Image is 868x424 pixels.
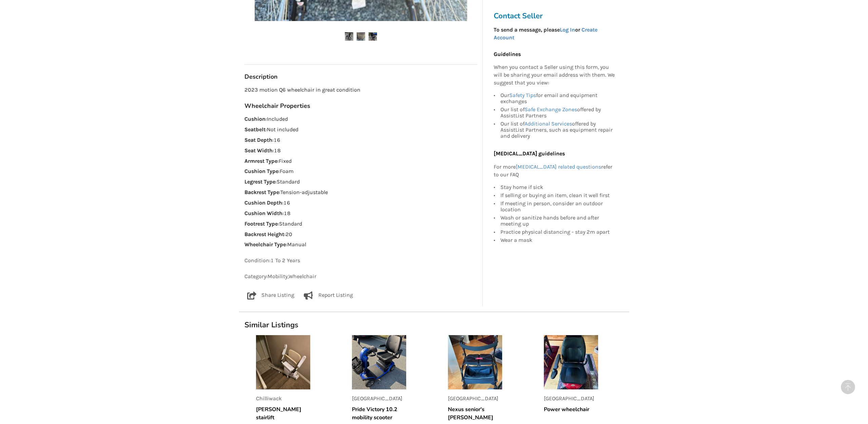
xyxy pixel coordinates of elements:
img: listing [544,335,598,389]
p: Chilliwack [256,395,310,403]
strong: Seat Depth [244,137,272,143]
strong: Seatbelt [244,126,265,133]
div: Wear a mask [500,236,615,243]
div: Stay home if sick [500,184,615,191]
p: : Included [244,115,477,123]
div: If selling or buying an item, clean it well first [500,191,615,199]
strong: Backrest Height [244,231,284,237]
strong: Cushion Depth [244,199,282,206]
div: Wash or sanitize hands before and after meeting up [500,214,615,228]
strong: Cushion Width [244,210,282,216]
p: : Standard [244,178,477,186]
strong: Backrest Type [244,189,279,195]
p: When you contact a Seller using this form, you will be sharing your email address with them. We s... [494,64,615,87]
strong: Seat Width [244,147,273,154]
strong: Legrest Type [244,178,275,185]
h3: Description [244,73,477,81]
h5: Pride Victory 10.2 mobility scooter [352,405,406,422]
p: : 16 [244,136,477,144]
div: Practice physical distancing - stay 2m apart [500,228,615,236]
div: Our list of offered by AssistList Partners, such as equipment repair and delivery [500,120,615,139]
p: : Tension-adjustable [244,189,477,196]
div: Our for email and equipment exchanges [500,92,615,105]
p: For more refer to our FAQ [494,163,615,179]
a: Safe Exchange Zones [525,106,577,113]
p: : Not included [244,126,477,134]
p: : 18 [244,147,477,155]
p: : Foam [244,168,477,175]
strong: Wheelchair Type [244,241,286,248]
b: [MEDICAL_DATA] guidelines [494,150,565,157]
img: listing [352,335,406,389]
div: Our list of offered by AssistList Partners [500,105,615,120]
p: Category: Mobility , Wheelchair [244,273,477,281]
img: motion composites wheelchair -wheelchair-mobility-surrey-assistlist-listing [369,32,377,41]
h3: Wheelchair Properties [244,102,477,110]
strong: Footrest Type [244,220,278,227]
p: : Fixed [244,157,477,165]
p: 2023 motion Q6 wheelchair in great condition [244,86,477,94]
p: Report Listing [318,291,353,300]
p: : Standard [244,220,477,228]
p: : 16 [244,199,477,207]
strong: Cushion Type [244,168,278,174]
p: [GEOGRAPHIC_DATA] [544,395,598,403]
h5: Nexus senior's [PERSON_NAME] [448,405,502,422]
h5: [PERSON_NAME] stairlift [256,405,310,422]
p: [GEOGRAPHIC_DATA] [352,395,406,403]
a: [MEDICAL_DATA] related questions [516,163,601,170]
div: If meeting in person, consider an outdoor location [500,199,615,214]
p: : Manual [244,241,477,249]
h5: Power wheelchair [544,405,598,422]
p: Condition: 1 To 2 Years [244,257,477,265]
p: : 20 [244,231,477,238]
img: listing [448,335,502,389]
a: Additional Services [525,120,572,127]
a: Log In [560,26,575,33]
img: motion composites wheelchair -wheelchair-mobility-surrey-assistlist-listing [345,32,353,41]
b: Guidelines [494,51,521,57]
p: Share Listing [261,291,294,300]
p: : 18 [244,210,477,217]
a: Safety Tips [509,92,536,98]
strong: To send a message, please or [494,26,597,41]
img: motion composites wheelchair -wheelchair-mobility-surrey-assistlist-listing [357,32,365,41]
strong: Cushion [244,116,265,122]
p: [GEOGRAPHIC_DATA] [448,395,502,403]
img: listing [256,335,310,389]
h3: Contact Seller [494,11,618,21]
h1: Similar Listings [239,320,629,330]
strong: Armrest Type [244,158,277,164]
